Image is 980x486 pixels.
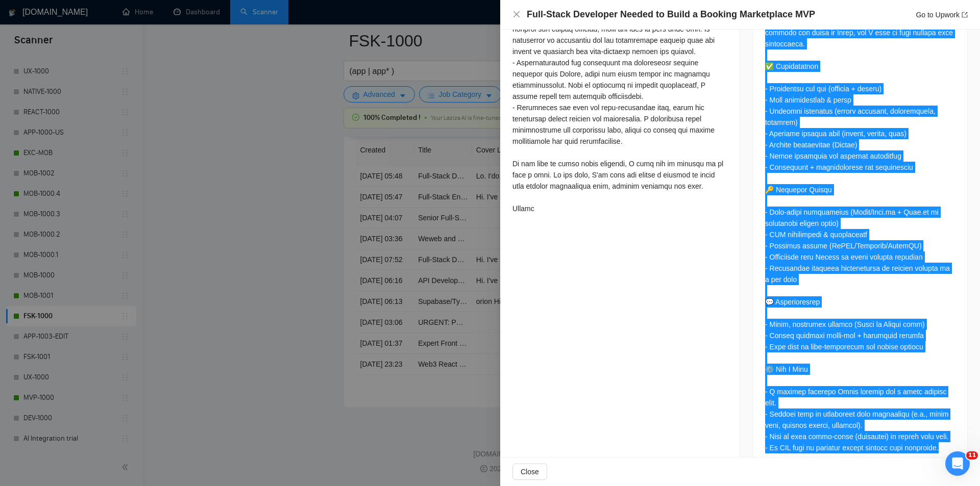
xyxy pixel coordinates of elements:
[916,11,968,19] a: Go to Upworkexport
[962,12,968,18] span: export
[527,8,815,21] h4: Full-Stack Developer Needed to Build a Booking Marketplace MVP
[521,466,539,477] span: Close
[945,451,970,476] iframe: Intercom live chat
[512,10,521,18] span: close
[966,451,978,459] span: 11
[512,464,547,480] button: Close
[512,10,521,19] button: Close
